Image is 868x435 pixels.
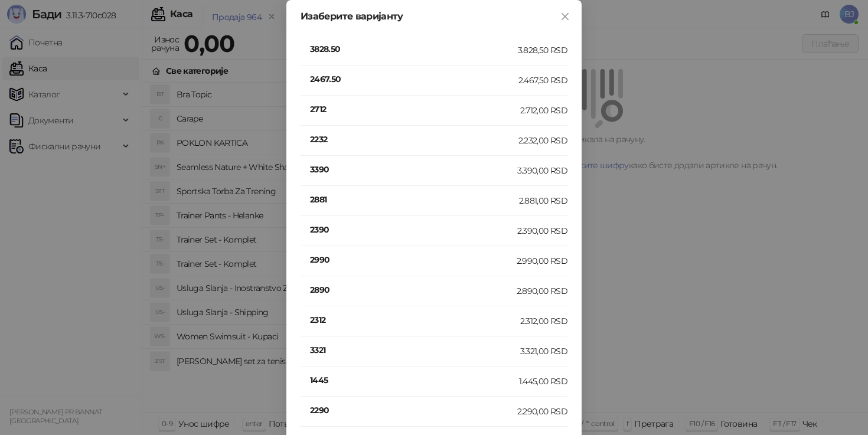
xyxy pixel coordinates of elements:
[519,194,567,207] div: 2.881,00 RSD
[520,315,567,328] div: 2.312,00 RSD
[310,133,518,146] h4: 2232
[310,253,517,266] h4: 2990
[517,284,567,297] div: 2.890,00 RSD
[520,345,567,358] div: 3.321,00 RSD
[517,254,567,267] div: 2.990,00 RSD
[520,104,567,117] div: 2.712,00 RSD
[310,42,518,55] h4: 3828.50
[310,73,518,86] h4: 2467.50
[310,313,520,326] h4: 2312
[517,224,567,237] div: 2.390,00 RSD
[310,223,517,236] h4: 2390
[518,74,567,87] div: 2.467,50 RSD
[310,193,519,206] h4: 2881
[310,103,520,116] h4: 2712
[310,374,519,387] h4: 1445
[310,283,517,296] h4: 2890
[310,163,517,176] h4: 3390
[310,404,517,417] h4: 2290
[556,7,575,26] button: Close
[519,375,567,388] div: 1.445,00 RSD
[301,12,567,21] div: Изаберите варијанту
[518,44,567,57] div: 3.828,50 RSD
[310,344,520,356] h4: 3321
[556,12,575,21] span: Close
[517,405,567,418] div: 2.290,00 RSD
[517,164,567,177] div: 3.390,00 RSD
[518,134,567,147] div: 2.232,00 RSD
[560,12,570,21] span: close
